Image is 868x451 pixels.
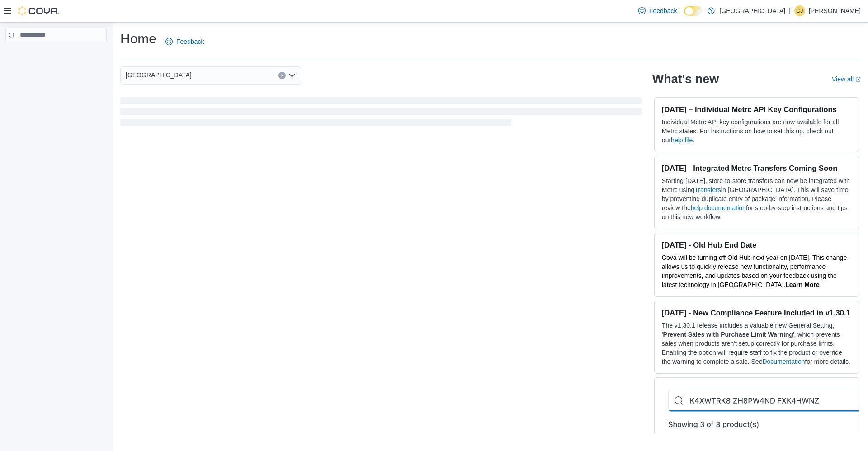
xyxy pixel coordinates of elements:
[662,105,851,114] h3: [DATE] – Individual Metrc API Key Configurations
[719,5,785,16] p: [GEOGRAPHIC_DATA]
[278,72,286,79] button: Clear input
[649,6,677,15] span: Feedback
[662,321,851,366] p: The v1.30.1 release includes a valuable new General Setting, ' ', which prevents sales when produ...
[5,44,107,66] nav: Complex example
[832,75,861,83] a: View allExternal link
[662,254,847,288] span: Cova will be turning off Old Hub next year on [DATE]. This change allows us to quickly release ne...
[855,77,861,82] svg: External link
[762,358,805,365] a: Documentation
[789,5,791,16] p: |
[176,37,204,46] span: Feedback
[120,30,156,48] h1: Home
[663,331,793,338] strong: Prevent Sales with Purchase Limit Warning
[662,117,851,145] p: Individual Metrc API key configurations are now available for all Metrc states. For instructions ...
[635,2,680,20] a: Feedback
[162,33,208,51] a: Feedback
[785,281,819,288] a: Learn More
[126,70,192,80] span: [GEOGRAPHIC_DATA]
[794,5,805,16] div: Charles Jagroop
[809,5,861,16] p: [PERSON_NAME]
[684,6,703,16] input: Dark Mode
[662,164,851,173] h3: [DATE] - Integrated Metrc Transfers Coming Soon
[694,186,721,193] a: Transfers
[671,136,693,144] a: help file
[120,99,642,128] span: Loading
[662,176,851,221] p: Starting [DATE], store-to-store transfers can now be integrated with Metrc using in [GEOGRAPHIC_D...
[652,72,719,86] h2: What's new
[662,240,851,249] h3: [DATE] - Old Hub End Date
[662,308,851,317] h3: [DATE] - New Compliance Feature Included in v1.30.1
[691,204,746,211] a: help documentation
[288,72,296,79] button: Open list of options
[797,5,803,16] span: CJ
[18,6,59,15] img: Cova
